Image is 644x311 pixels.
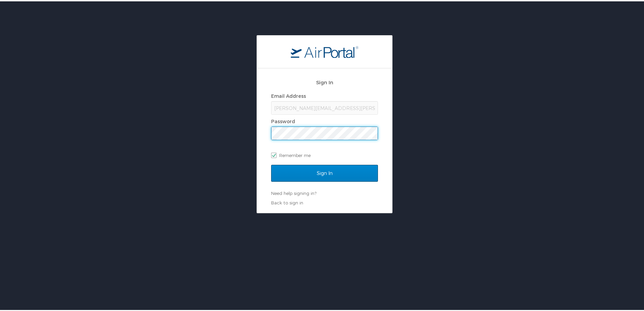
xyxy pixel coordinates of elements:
a: Back to sign in [271,199,303,204]
h2: Sign In [271,77,378,85]
input: Sign In [271,163,378,180]
a: Need help signing in? [271,189,316,195]
label: Remember me [271,149,378,159]
label: Password [271,117,295,123]
img: logo [291,44,358,57]
label: Email Address [271,92,306,97]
